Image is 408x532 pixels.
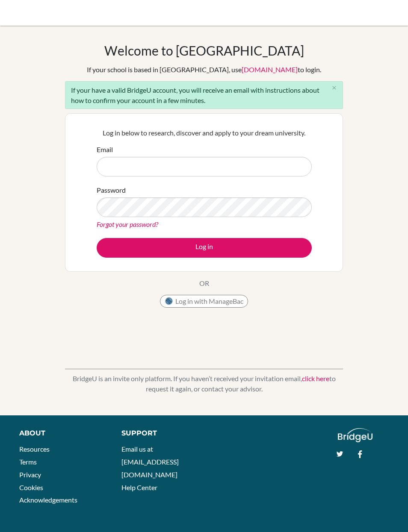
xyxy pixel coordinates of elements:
div: About [19,428,102,438]
button: Close [325,82,343,94]
a: Forgot your password? [97,220,158,228]
a: Terms [19,458,37,466]
a: [DOMAIN_NAME] [242,65,298,73]
img: logo_white@2x-f4f0deed5e89b7ecb1c2cc34c3e3d731f90f0f143d5ea2071677605dd97b5244.png [338,428,373,442]
button: Log in [97,238,312,258]
div: Support [121,428,196,438]
a: Email us at [EMAIL_ADDRESS][DOMAIN_NAME] [121,445,179,478]
p: OR [199,278,209,288]
p: Log in below to research, discover and apply to your dream university. [97,128,312,138]
a: Help Center [121,483,157,491]
div: If your have a valid BridgeU account, you will receive an email with instructions about how to co... [65,81,343,109]
a: click here [302,374,329,382]
label: Email [97,144,113,155]
label: Password [97,185,126,195]
i: close [331,85,337,91]
a: Privacy [19,470,41,479]
a: Resources [19,445,50,453]
p: BridgeU is an invite only platform. If you haven’t received your invitation email, to request it ... [65,373,343,394]
h1: Welcome to [GEOGRAPHIC_DATA] [104,43,304,58]
div: If your school is based in [GEOGRAPHIC_DATA], use to login. [87,65,321,75]
button: Log in with ManageBac [160,295,248,308]
a: Cookies [19,483,43,491]
a: Acknowledgements [19,496,77,504]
